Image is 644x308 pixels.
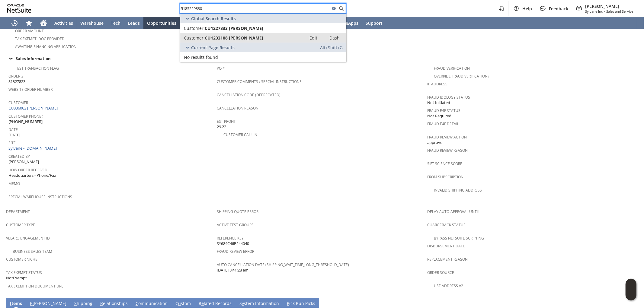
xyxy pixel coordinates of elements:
a: Reference Key [217,236,244,241]
a: Activities [51,17,77,29]
a: Department [6,209,30,214]
a: Unrolled view on [627,299,634,306]
a: Tech [107,17,124,29]
svg: Recent Records [11,19,18,27]
span: approve [427,140,442,145]
span: Leads [128,20,140,26]
a: Site [8,140,16,145]
a: No results found [180,52,346,62]
span: Headquarters - Phone/Fax [8,173,56,178]
a: Communication [134,300,169,307]
a: B[PERSON_NAME] [28,300,68,307]
span: [PERSON_NAME] [8,159,39,165]
a: Tax Exempt Status [6,270,42,275]
svg: Shortcuts [25,19,33,27]
span: CU1233108 [PERSON_NAME] [205,35,263,41]
a: Order # [8,74,24,79]
svg: Home [40,19,47,27]
span: Customer: [184,25,205,31]
a: Delay Auto-Approval Until [427,209,479,214]
span: B [30,300,33,306]
a: Customer:CU1227833 [PERSON_NAME]Edit: Dash: [180,23,346,33]
div: Shortcuts [22,17,36,29]
a: Order Source [427,270,454,275]
span: S [74,300,77,306]
span: y [242,300,244,306]
a: Fraud Review Action [427,135,467,140]
a: Fraud E4F Status [427,108,460,113]
a: Bypass NetSuite Scripting [434,236,484,241]
svg: logo [7,4,31,13]
a: Sift Science Score [427,161,462,166]
a: How Order Received [8,167,47,173]
a: Tax Exemption Document URL [6,284,63,289]
a: Use Address V2 [434,283,463,288]
a: Shipping [73,300,94,307]
a: Customer Comments / Special Instructions [217,79,302,84]
a: Warehouse [77,17,107,29]
span: [PHONE_NUMBER] [8,119,43,125]
span: C [136,300,138,306]
a: Customer Type [6,222,35,227]
a: Chargeback Status [427,222,466,227]
a: CU836063 [PERSON_NAME] [8,105,59,111]
iframe: Click here to launch Oracle Guided Learning Help Panel [626,279,636,300]
span: Tech [111,20,120,26]
a: Cancellation Code (deprecated) [217,92,280,97]
span: Sales and Service [606,9,633,14]
span: Oracle Guided Learning Widget. To move around, please hold and drag [626,290,636,301]
span: - [604,9,605,14]
a: Edit: [303,34,324,41]
a: Auto Cancellation Date (shipping_wait_time_long_threshold_date) [217,262,349,267]
a: Shipping Quote Error [217,209,258,214]
a: Relationships [99,300,129,307]
a: Customer [8,100,28,105]
span: Opportunities [147,20,176,26]
span: e [201,300,204,306]
span: S1327823 [8,79,25,84]
span: Not Required [427,113,451,119]
a: From Subscription [427,174,463,179]
span: NotExempt [6,275,27,281]
a: Items [8,300,24,307]
a: SuiteApps [334,17,362,29]
a: Special Warehouse Instructions [8,194,72,199]
span: Help [522,6,532,11]
a: Website Order Number [8,87,53,92]
span: Current Page Results [191,45,235,50]
span: CU1227833 [PERSON_NAME] [205,25,263,31]
a: Opportunities [143,17,180,29]
a: Replacement reason [427,257,468,262]
a: Created By [8,154,30,159]
a: Velaro Engagement ID [6,236,50,241]
a: Customer Phone# [8,114,44,119]
div: Sales Information [6,55,636,62]
a: Test Transaction Flag [15,66,59,71]
span: Alt+Shift+G [320,45,343,50]
span: Not Initiated [427,100,450,106]
a: Fraud Idology Status [427,95,470,100]
a: PO # [217,66,225,71]
a: Leads [124,17,143,29]
span: [DATE] [8,132,20,138]
span: SuiteApps [338,20,358,26]
span: R [100,300,103,306]
span: Support [366,20,383,26]
span: Global Search Results [191,16,236,21]
span: Activities [54,20,73,26]
svg: Search [338,5,345,12]
a: Fraud Verification [434,66,470,71]
span: P [287,300,289,306]
span: Warehouse [80,20,104,26]
span: SY684C46B244040 [217,241,249,246]
a: Custom [174,300,192,307]
a: Date [8,127,18,132]
a: Support [362,17,386,29]
a: Customer Call-in [223,132,257,137]
a: Customer Niche [6,257,37,262]
a: Sylvane - [DOMAIN_NAME] [8,145,58,151]
a: Override Fraud Verification? [434,74,489,79]
a: Dash: [324,34,345,41]
a: Home [36,17,51,29]
span: I [10,300,11,306]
